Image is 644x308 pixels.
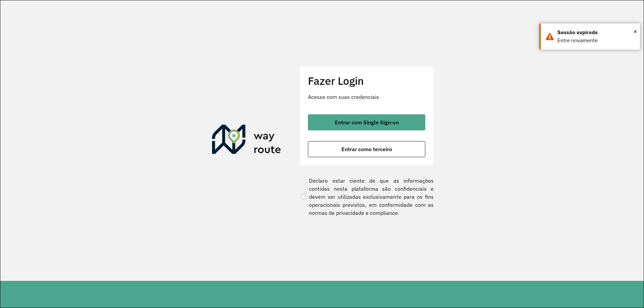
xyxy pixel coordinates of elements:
img: Roteirizador AmbevTech [212,125,281,157]
div: Sessão expirada [557,28,635,37]
label: Declaro estar ciente de que as informações contidas nesta plataforma são confidenciais e devem se... [300,177,434,217]
span: × [634,26,637,37]
h2: Fazer Login [308,74,425,87]
span: Entrar como terceiro [341,146,392,152]
div: Entre novamente [557,37,635,45]
button: Close [634,26,637,37]
span: Entrar com Single Sign-on [335,120,399,125]
button: button [308,114,425,130]
button: button [308,141,425,157]
p: Acesse com suas credenciais [308,93,425,101]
